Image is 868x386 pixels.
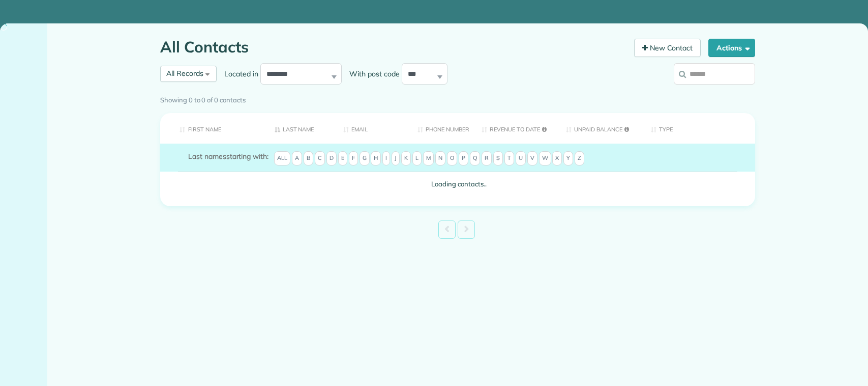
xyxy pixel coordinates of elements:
span: L [412,151,422,166]
span: F [349,151,358,166]
span: Q [470,151,480,166]
span: Last names [188,152,226,161]
button: Actions [708,39,755,57]
th: First Name: activate to sort column ascending [160,113,267,144]
div: Showing 0 to 0 of 0 contacts [160,91,755,105]
label: With post code [342,69,402,79]
a: New Contact [634,39,701,57]
th: Type: activate to sort column ascending [643,113,755,144]
span: J [392,151,400,166]
span: V [527,151,537,166]
span: D [326,151,337,166]
label: Located in [217,69,260,79]
span: N [435,151,445,166]
label: starting with: [188,151,268,161]
th: Phone number: activate to sort column ascending [410,113,474,144]
span: B [304,151,313,166]
span: R [482,151,492,166]
span: K [401,151,411,166]
span: U [516,151,526,166]
th: Unpaid Balance: activate to sort column ascending [558,113,643,144]
span: Z [575,151,584,166]
th: Last Name: activate to sort column descending [267,113,336,144]
td: Loading contacts.. [160,172,755,197]
span: H [371,151,381,166]
span: G [360,151,370,166]
span: W [539,151,551,166]
span: M [423,151,434,166]
span: C [315,151,325,166]
span: O [447,151,457,166]
span: Y [563,151,573,166]
h1: All Contacts [160,39,626,56]
span: T [504,151,514,166]
th: Revenue to Date: activate to sort column ascending [474,113,558,144]
span: A [292,151,302,166]
span: I [382,151,390,166]
th: Email: activate to sort column ascending [336,113,410,144]
span: X [552,151,562,166]
span: All [274,151,290,166]
span: P [459,151,468,166]
span: E [338,151,347,166]
span: All Records [166,69,203,78]
span: S [493,151,503,166]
